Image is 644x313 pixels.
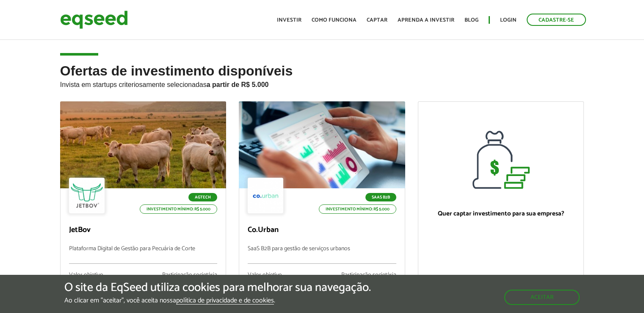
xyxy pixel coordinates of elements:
a: Captar [367,17,387,23]
div: Valor objetivo [248,272,287,278]
img: EqSeed [60,8,128,31]
p: Investimento mínimo: R$ 5.000 [319,204,396,214]
a: Cadastre-se [527,14,586,26]
p: SaaS B2B para gestão de serviços urbanos [248,246,396,264]
a: Investir [277,17,301,23]
a: Login [500,17,517,23]
p: Co.Urban [248,226,396,235]
p: Plataforma Digital de Gestão para Pecuária de Corte [69,246,218,264]
div: Valor objetivo [69,272,108,278]
a: Blog [464,17,478,23]
h5: O site da EqSeed utiliza cookies para melhorar sua navegação. [64,281,371,294]
p: Agtech [188,193,217,201]
div: Participação societária [162,272,217,278]
p: Invista em startups criteriosamente selecionadas [60,78,584,89]
strong: a partir de R$ 5.000 [207,81,269,88]
p: Ao clicar em "aceitar", você aceita nossa . [64,296,371,305]
p: Quer captar investimento para sua empresa? [427,210,575,218]
p: SaaS B2B [365,193,396,201]
p: Investimento mínimo: R$ 5.000 [140,204,217,214]
a: Aprenda a investir [398,17,454,23]
a: política de privacidade e de cookies [176,297,274,305]
a: Como funciona [312,17,357,23]
p: JetBov [69,226,218,235]
div: Participação societária [341,272,396,278]
button: Aceitar [504,290,580,305]
h2: Ofertas de investimento disponíveis [60,64,584,101]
